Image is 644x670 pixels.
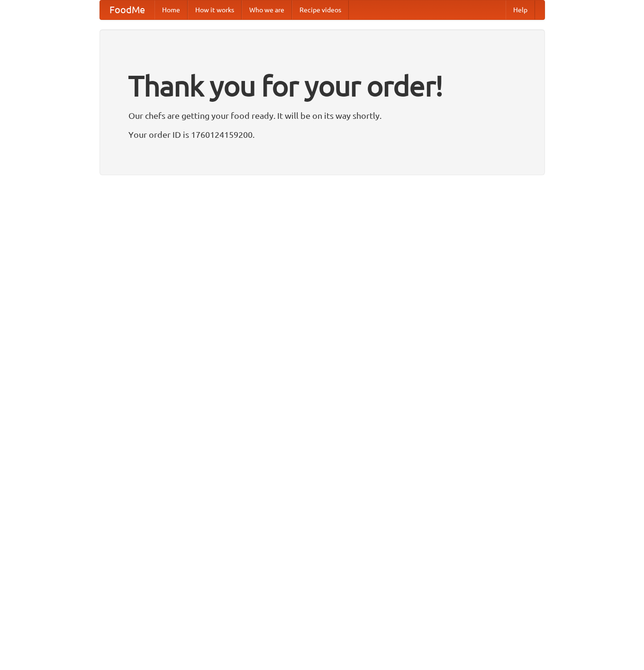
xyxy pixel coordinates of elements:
a: Home [154,0,188,19]
a: Who we are [242,0,292,19]
p: Our chefs are getting your food ready. It will be on its way shortly. [128,108,516,123]
p: Your order ID is 1760124159200. [128,127,516,142]
h1: Thank you for your order! [128,63,516,108]
a: How it works [188,0,242,19]
a: FoodMe [100,0,154,19]
a: Recipe videos [292,0,349,19]
a: Help [506,0,535,19]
